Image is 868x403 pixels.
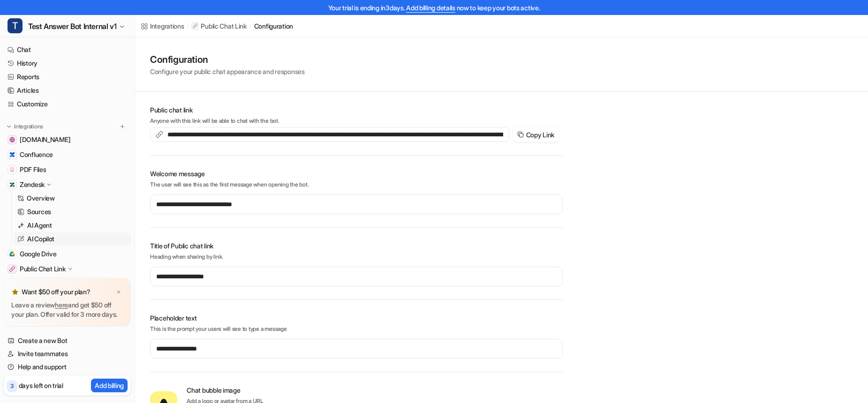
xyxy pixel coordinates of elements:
[4,163,131,176] a: PDF FilesPDF Files
[10,382,14,390] p: 3
[150,241,563,251] h2: Title of Public chat link
[20,150,53,159] span: Confluence
[14,219,131,232] a: AI Agent
[116,289,121,295] img: x
[9,167,15,172] img: PDF Files
[150,21,184,31] div: Integrations
[9,182,15,187] img: Zendesk
[150,253,563,261] p: Heading when sharing by link.
[4,122,46,131] button: Integrations
[20,135,70,144] span: [DOMAIN_NAME]
[22,287,91,297] p: Want $50 off your plan?
[513,127,559,142] button: Copy Link
[150,313,563,323] h2: Placeholder text
[20,264,66,274] p: Public Chat Link
[20,180,45,189] p: Zendesk
[254,21,293,31] a: configuration
[141,21,184,31] a: Integrations
[9,152,15,157] img: Confluence
[187,22,189,30] span: /
[150,52,305,67] h1: Configuration
[150,180,563,189] p: The user will see this as the first message when opening the bot.
[150,105,563,115] h2: Public chat link
[4,360,131,373] a: Help and support
[27,221,52,230] p: AI Agent
[187,385,563,395] h2: Chat bubble image
[4,97,131,111] a: Customize
[14,123,43,130] p: Integrations
[150,325,563,333] p: This is the prompt your users will see to type a message
[406,4,455,12] a: Add billing details
[150,117,563,125] p: Anyone with this link will be able to chat with the bot.
[119,123,126,130] img: menu_add.svg
[11,300,123,319] p: Leave a review and get $50 off your plan. Offer valid for 3 more days.
[249,22,251,30] span: /
[191,22,247,31] a: Public Chat Link
[91,379,128,392] button: Add billing
[8,18,23,33] span: T
[20,165,46,174] span: PDF Files
[150,169,563,179] h2: Welcome message
[95,381,124,390] p: Add billing
[6,123,12,130] img: expand menu
[20,249,57,259] span: Google Drive
[14,192,131,205] a: Overview
[9,266,15,272] img: Public Chat Link
[14,232,131,246] a: AI Copilot
[4,43,131,56] a: Chat
[4,347,131,360] a: Invite teammates
[4,84,131,97] a: Articles
[201,22,247,31] p: Public Chat Link
[4,70,131,83] a: Reports
[150,67,305,76] p: Configure your public chat appearance and responses
[27,194,55,203] p: Overview
[28,20,116,33] span: Test Answer Bot Internal v1
[14,205,131,218] a: Sources
[19,381,63,390] p: days left on trial
[27,234,54,244] p: AI Copilot
[4,133,131,146] a: www.attentive.com[DOMAIN_NAME]
[4,148,131,161] a: ConfluenceConfluence
[4,57,131,70] a: History
[55,301,68,309] a: here
[4,334,131,347] a: Create a new Bot
[27,207,51,216] p: Sources
[4,247,131,261] a: Google DriveGoogle Drive
[11,288,19,296] img: star
[9,251,15,257] img: Google Drive
[9,137,15,142] img: www.attentive.com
